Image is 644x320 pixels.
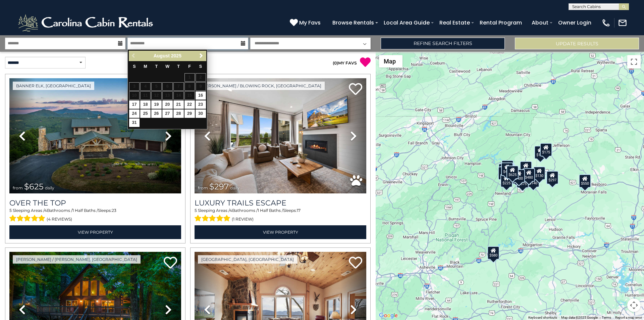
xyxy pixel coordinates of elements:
a: Real Estate [436,17,473,29]
a: 21 [173,100,184,109]
a: View Property [195,225,366,239]
a: Local Area Guide [380,17,433,29]
span: 5 [195,208,197,213]
a: 28 [173,109,184,118]
a: Add to favorites [164,256,177,270]
a: 19 [151,100,162,109]
span: daily [230,185,239,190]
span: 1 Half Baths / [72,208,98,213]
span: Monday [144,64,147,69]
img: Google [377,311,399,320]
span: Tuesday [155,64,158,69]
a: [GEOGRAPHIC_DATA], [GEOGRAPHIC_DATA] [198,255,297,264]
a: Banner Elk, [GEOGRAPHIC_DATA] [13,82,94,90]
div: $425 [501,162,513,176]
button: Keyboard shortcuts [528,315,557,320]
a: 16 [196,91,206,100]
img: thumbnail_168695581.jpeg [195,78,366,193]
button: Toggle fullscreen view [627,55,641,68]
img: phone-regular-white.png [601,18,611,28]
a: Luxury Trails Escape [195,198,366,208]
div: Sleeping Areas / Bathrooms / Sleeps: [195,208,366,224]
img: White-1-2.png [17,13,156,33]
button: Map camera controls [627,299,641,312]
a: [PERSON_NAME] / [PERSON_NAME], [GEOGRAPHIC_DATA] [13,255,141,264]
a: Browse Rentals [329,17,377,29]
span: $625 [24,182,44,191]
span: from [198,185,208,190]
div: $625 [506,166,519,179]
span: Saturday [199,64,202,69]
a: 26 [151,109,162,118]
a: Rental Program [476,17,525,29]
a: 18 [140,100,151,109]
span: 17 [297,208,301,213]
div: $550 [579,174,591,187]
a: [PERSON_NAME] / Blowing Rock, [GEOGRAPHIC_DATA] [198,82,325,90]
span: My Favs [299,18,321,27]
span: 0 [334,60,337,65]
a: 24 [129,109,140,118]
span: Map [384,58,396,65]
img: mail-regular-white.png [618,18,627,28]
div: $225 [500,174,513,187]
img: thumbnail_167153549.jpeg [9,78,181,193]
a: Open this area in Google Maps (opens a new window) [377,311,399,320]
a: 25 [140,109,151,118]
a: 29 [184,109,195,118]
a: 30 [196,109,206,118]
a: 20 [162,100,173,109]
span: Map data ©2025 Google [561,316,598,319]
span: 5 [9,208,12,213]
span: ( ) [333,60,338,65]
span: 4 [229,208,232,213]
div: $349 [520,161,532,175]
a: My Favs [290,18,322,27]
a: 31 [129,119,140,127]
div: $140 [527,174,539,187]
span: 4 [44,208,47,213]
a: Next [197,52,205,60]
a: 27 [162,109,173,118]
div: $580 [487,246,499,259]
span: Sunday [133,64,136,69]
a: Add to favorites [349,256,362,270]
a: Owner Login [555,17,595,29]
span: 1 Half Baths / [258,208,283,213]
span: Thursday [177,64,180,69]
div: $230 [498,166,510,180]
a: 17 [129,100,140,109]
span: from [13,185,23,190]
span: 2025 [171,53,181,58]
button: Update Results [515,38,639,49]
a: 22 [184,100,195,109]
span: 23 [112,208,116,213]
div: $130 [533,167,545,180]
div: $175 [540,143,552,156]
div: Sleeping Areas / Bathrooms / Sleeps: [9,208,181,224]
span: (4 reviews) [47,215,72,224]
a: 23 [196,100,206,109]
div: $400 [513,169,525,182]
div: $297 [546,171,558,184]
span: daily [45,185,54,190]
span: $297 [209,182,229,191]
span: (1 review) [232,215,254,224]
div: $175 [534,146,546,159]
div: $375 [517,174,529,188]
div: $125 [501,160,514,173]
span: Friday [188,64,191,69]
a: Refine Search Filters [381,38,505,49]
span: August [154,53,170,58]
a: Add to favorites [349,82,362,97]
button: Change map style [379,55,402,67]
a: About [528,17,552,29]
a: Terms [602,316,611,319]
a: (0)MY FAVS [333,60,357,65]
a: Report a map error [615,316,642,319]
div: $480 [523,168,535,181]
span: Wednesday [165,64,169,69]
a: Over The Top [9,198,181,208]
